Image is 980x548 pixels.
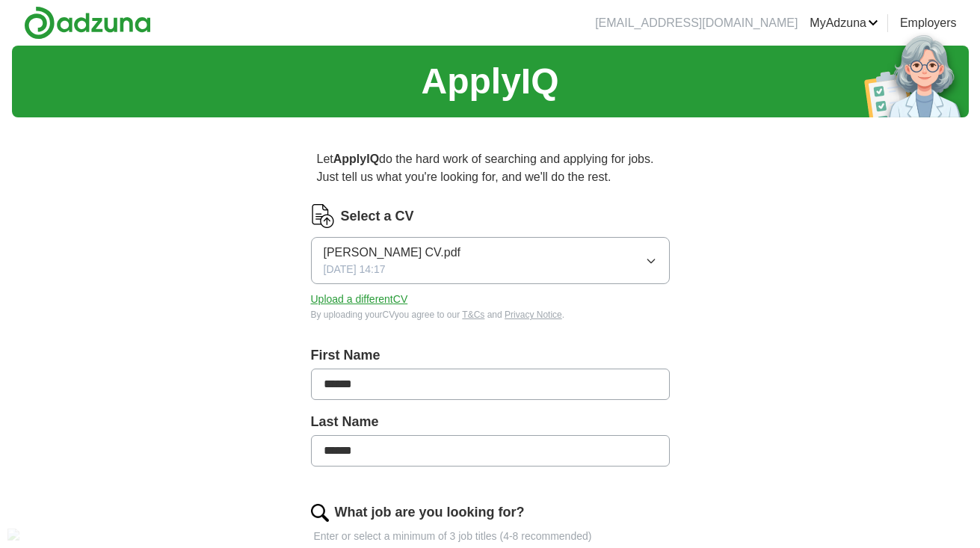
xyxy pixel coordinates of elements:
a: Employers [900,14,957,32]
img: search.png [311,504,329,522]
span: [DATE] 14:17 [324,262,386,277]
img: Adzuna logo [24,6,151,40]
p: Let do the hard work of searching and applying for jobs. Just tell us what you're looking for, an... [311,144,670,192]
p: Enter or select a minimum of 3 job titles (4-8 recommended) [311,529,670,544]
a: MyAdzuna [810,14,878,32]
div: Cookie consent button [7,529,19,541]
label: Select a CV [341,206,414,227]
img: Cookie%20settings [7,529,19,541]
a: T&Cs [462,310,484,320]
label: Last Name [311,412,670,432]
label: First Name [311,345,670,366]
img: CV Icon [311,204,335,228]
h1: ApplyIQ [421,55,558,108]
span: [PERSON_NAME] CV.pdf [324,244,460,262]
button: Upload a differentCV [311,292,408,307]
li: [EMAIL_ADDRESS][DOMAIN_NAME] [595,14,798,32]
strong: ApplyIQ [333,153,379,165]
label: What job are you looking for? [335,502,525,523]
div: By uploading your CV you agree to our and . [311,308,670,321]
a: Privacy Notice [505,310,562,320]
button: [PERSON_NAME] CV.pdf[DATE] 14:17 [311,237,670,284]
